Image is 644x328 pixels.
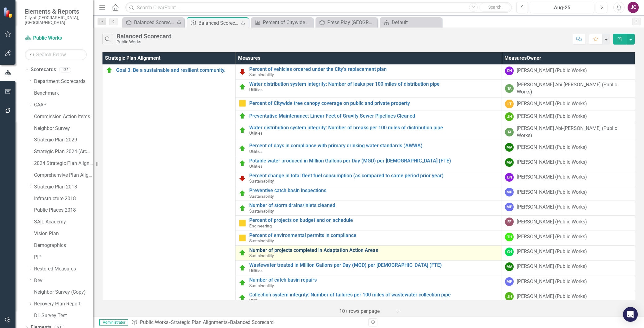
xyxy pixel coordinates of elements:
[239,234,246,242] img: Monitoring Progress
[249,218,498,223] a: Percent of projects on budget and on schedule
[236,186,502,201] td: Double-Click to Edit Right Click for Context Menu
[239,145,246,152] img: Proceeding as Planned
[502,186,635,201] td: Double-Click to Edit
[25,15,87,25] small: City of [GEOGRAPHIC_DATA], [GEOGRAPHIC_DATA]
[34,265,93,273] a: Restored Measures
[249,268,263,273] span: Utilities
[131,319,364,326] div: » »
[34,125,93,132] a: Neighbor Survey
[502,156,635,171] td: Double-Click to Edit
[517,293,587,300] div: [PERSON_NAME] (Public Works)
[236,260,502,275] td: Double-Click to Edit Right Click for Context Menu
[34,300,93,308] a: Recovery Plan Report
[34,183,93,191] a: Strategic Plan 2018
[34,230,93,237] a: Vision Plan
[249,101,498,106] a: Percent of Citywide tree canopy coverage on public and private property
[517,204,587,211] div: [PERSON_NAME] (Public Works)
[505,218,514,226] div: FF
[505,233,514,241] div: TH
[502,141,635,156] td: Double-Click to Edit
[317,19,376,26] a: Press Play [GEOGRAPHIC_DATA] 2029
[249,72,274,77] span: Sustainability
[249,253,274,258] span: Sustainability
[517,144,587,151] div: [PERSON_NAME] (Public Works)
[502,290,635,305] td: Double-Click to Edit
[249,233,498,238] a: Percent of environmental permits in compliance
[517,113,587,120] div: [PERSON_NAME] (Public Works)
[249,164,263,169] span: Utilities
[381,19,440,26] a: Default
[116,67,232,73] a: Goal 3: Be a sustainable and resilient community.
[327,19,376,26] div: Press Play [GEOGRAPHIC_DATA] 2029
[236,64,502,79] td: Double-Click to Edit Right Click for Context Menu
[236,97,502,110] td: Double-Click to Edit Right Click for Context Menu
[517,233,587,240] div: [PERSON_NAME] (Public Works)
[488,5,502,10] span: Search
[134,19,175,26] div: Balanced Scorecard
[249,203,498,208] a: Number of storm drains/inlets cleaned
[125,2,512,13] input: Search ClearPoint...
[31,66,56,73] a: Scorecards
[34,218,93,226] a: SAIL Academy
[34,254,93,261] a: PIP
[505,143,514,152] div: MA
[502,64,635,79] td: Double-Click to Edit
[249,173,498,179] a: Percent change in total fleet fuel consumption (as compared to same period prior year)
[239,175,246,182] img: Reviewing for Improvement
[249,262,498,268] a: Wastewater treated in Million Gallons per Day (MGD) per [DEMOGRAPHIC_DATA] (FTE)
[505,84,514,93] div: TA
[249,81,498,87] a: Water distribution system integrity: Number of leaks per 100 miles of distribution pipe
[502,275,635,290] td: Double-Click to Edit
[236,171,502,186] td: Double-Click to Edit Right Click for Context Menu
[253,19,311,26] a: Percent of Citywide tree canopy coverage on public and private property
[236,80,502,98] td: Double-Click to Edit Right Click for Context Menu
[249,113,498,119] a: Preventative Maintenance: Linear Feet of Gravity Sewer Pipelines Cleaned
[239,190,246,197] img: Proceeding as Planned
[239,279,246,287] img: Proceeding as Planned
[517,218,587,226] div: [PERSON_NAME] (Public Works)
[236,201,502,216] td: Double-Click to Edit Right Click for Context Menu
[505,248,514,256] div: GH
[249,131,263,136] span: Utilities
[517,125,632,139] div: [PERSON_NAME] Abi-[PERSON_NAME] (Public Works)
[34,172,93,179] a: Comprehensive Plan Alignment
[530,2,594,13] button: Aug-25
[505,262,514,271] div: MA
[239,264,246,272] img: Proceeding as Planned
[34,277,93,284] a: Dev
[517,263,587,270] div: [PERSON_NAME] (Public Works)
[517,174,587,181] div: [PERSON_NAME] (Public Works)
[116,33,172,40] div: Balanced Scorecard
[517,100,587,107] div: [PERSON_NAME] (Public Works)
[249,292,498,298] a: Collection system integrity: Number of failures per 100 miles of wastewater collection pipe
[106,67,113,74] img: Proceeding as Planned
[236,231,502,245] td: Double-Click to Edit Right Click for Context Menu
[249,194,274,199] span: Sustainability
[392,19,440,26] div: Default
[249,238,274,243] span: Sustainability
[99,319,128,326] span: Administrator
[239,83,246,91] img: Proceeding as Planned
[532,4,592,11] div: Aug-25
[479,3,510,12] button: Search
[502,245,635,260] td: Double-Click to Edit
[25,49,87,60] input: Search Below...
[236,245,502,260] td: Double-Click to Edit Right Click for Context Menu
[239,205,246,212] img: Proceeding as Planned
[517,67,587,74] div: [PERSON_NAME] (Public Works)
[236,123,502,141] td: Double-Click to Edit Right Click for Context Menu
[102,64,236,320] td: Double-Click to Edit Right Click for Context Menu
[263,19,311,26] div: Percent of Citywide tree canopy coverage on public and private property
[236,156,502,171] td: Double-Click to Edit Right Click for Context Menu
[239,100,246,107] img: Monitoring Progress
[505,203,514,211] div: MP
[505,188,514,196] div: MP
[502,216,635,231] td: Double-Click to Edit
[505,277,514,286] div: MP
[502,97,635,110] td: Double-Click to Edit
[502,80,635,98] td: Double-Click to Edit
[239,112,246,120] img: Proceeding as Planned
[198,19,239,27] div: Balanced Scorecard
[25,35,87,42] a: Public Works
[171,319,228,325] a: Strategic Plan Alignments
